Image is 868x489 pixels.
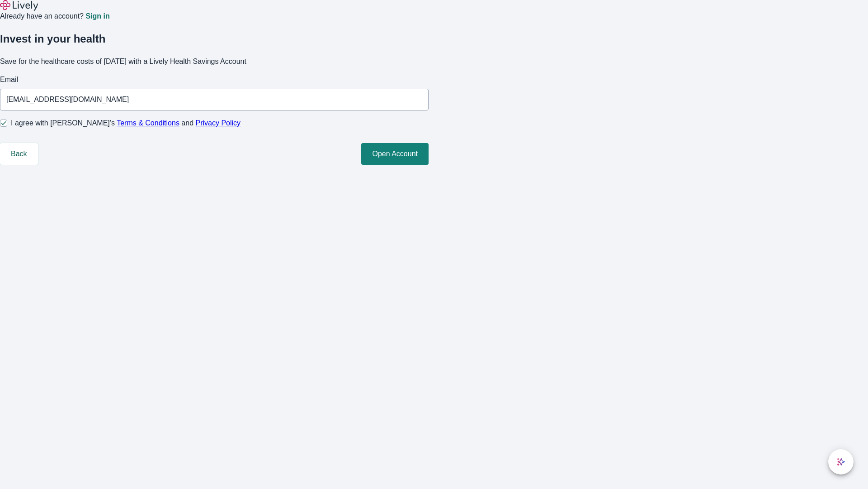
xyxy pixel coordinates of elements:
svg: Lively AI Assistant [836,457,845,466]
a: Terms & Conditions [117,119,179,127]
a: Privacy Policy [196,119,241,127]
button: Open Account [361,143,429,165]
span: I agree with [PERSON_NAME]’s and [11,118,241,129]
a: Sign in [85,13,109,20]
button: chat [828,449,854,475]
